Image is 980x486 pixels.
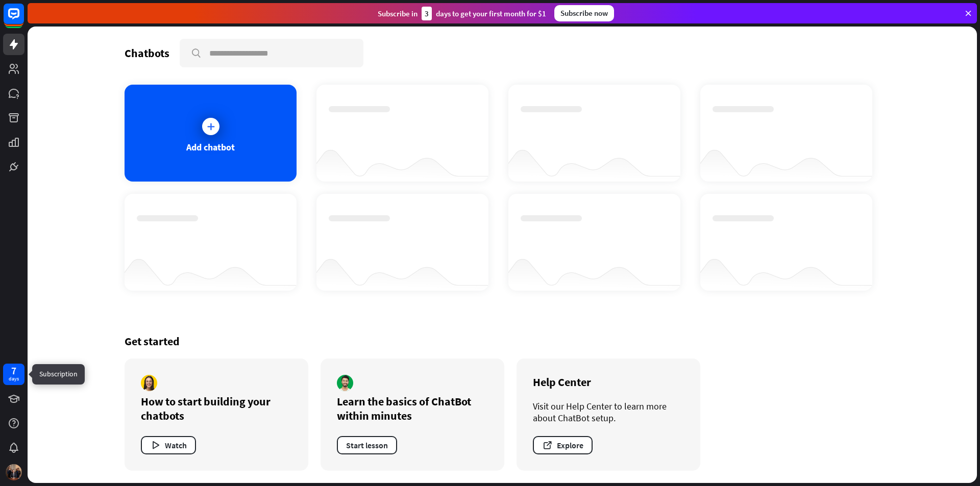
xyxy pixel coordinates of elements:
div: Learn the basics of ChatBot within minutes [337,394,488,423]
button: Start lesson [337,436,397,454]
div: Subscribe now [554,5,614,21]
a: 7 days [3,364,24,385]
div: days [9,375,19,382]
img: author [141,375,157,391]
button: Explore [533,436,593,454]
div: 3 [422,7,432,20]
div: Help Center [533,375,684,389]
img: author [337,375,353,391]
button: Watch [141,436,196,454]
div: 7 [11,366,16,375]
div: Subscribe in days to get your first month for $1 [378,7,546,20]
div: Get started [125,334,880,348]
button: Open LiveChat chat widget [8,4,39,35]
div: Visit our Help Center to learn more about ChatBot setup. [533,400,684,424]
div: How to start building your chatbots [141,394,292,423]
div: Chatbots [125,46,169,60]
div: Add chatbot [186,141,235,153]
